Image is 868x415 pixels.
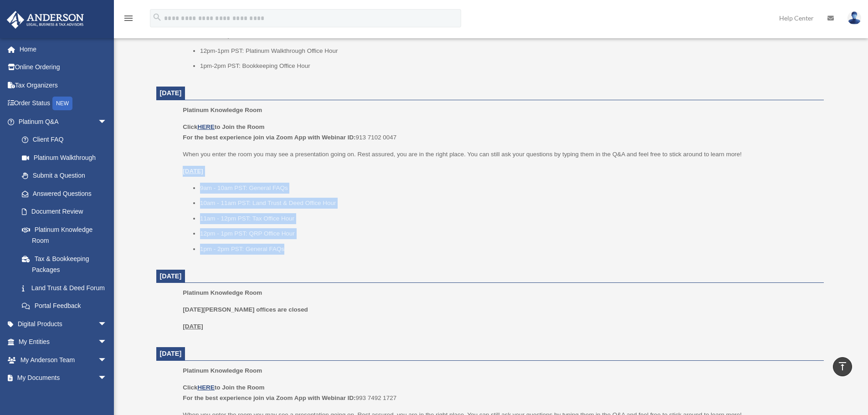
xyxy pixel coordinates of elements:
[13,250,121,279] a: Tax & Bookkeeping Packages
[183,149,817,160] p: When you enter the room you may see a presentation going on. Rest assured, you are in the right p...
[200,213,817,224] li: 11am - 12pm PST: Tax Office Hour
[152,12,162,22] i: search
[197,384,214,391] a: HERE
[183,395,355,401] b: For the best experience join via Zoom App with Webinar ID:
[6,94,121,113] a: Order StatusNEW
[160,89,182,97] span: [DATE]
[200,244,817,255] li: 1pm - 2pm PST: General FAQs
[833,357,852,376] a: vertical_align_top
[183,123,264,130] b: Click to Join the Room
[183,382,817,404] p: 993 7492 1727
[200,61,817,72] li: 1pm-2pm PST: Bookkeeping Office Hour
[183,384,264,391] b: Click to Join the Room
[6,333,121,351] a: My Entitiesarrow_drop_down
[98,369,116,388] span: arrow_drop_down
[183,367,262,374] span: Platinum Knowledge Room
[6,58,121,77] a: Online Ordering
[13,149,121,167] a: Platinum Walkthrough
[183,323,203,330] u: [DATE]
[13,203,121,221] a: Document Review
[200,46,817,56] li: 12pm-1pm PST: Platinum Walkthrough Office Hour
[6,369,121,387] a: My Documentsarrow_drop_down
[13,184,121,203] a: Answered Questions
[4,11,87,29] img: Anderson Advisors Platinum Portal
[197,123,214,130] a: HERE
[847,11,861,25] img: User Pic
[13,297,121,315] a: Portal Feedback
[200,228,817,239] li: 12pm - 1pm PST: QRP Office Hour
[183,107,262,113] span: Platinum Knowledge Room
[160,272,182,280] span: [DATE]
[183,306,308,313] b: [DATE][PERSON_NAME] offices are closed
[98,315,116,333] span: arrow_drop_down
[6,113,121,131] a: Platinum Q&Aarrow_drop_down
[13,167,121,185] a: Submit a Question
[6,76,121,94] a: Tax Organizers
[13,131,121,149] a: Client FAQ
[183,122,817,143] p: 913 7102 0047
[183,289,262,296] span: Platinum Knowledge Room
[6,315,121,333] a: Digital Productsarrow_drop_down
[123,13,134,24] i: menu
[6,40,121,58] a: Home
[200,198,817,209] li: 10am - 11am PST: Land Trust & Deed Office Hour
[98,333,116,352] span: arrow_drop_down
[98,113,116,131] span: arrow_drop_down
[98,351,116,369] span: arrow_drop_down
[160,350,182,357] span: [DATE]
[837,361,848,372] i: vertical_align_top
[183,134,355,141] b: For the best experience join via Zoom App with Webinar ID:
[200,183,817,194] li: 9am - 10am PST: General FAQs
[183,168,203,174] u: [DATE]
[13,279,121,297] a: Land Trust & Deed Forum
[6,351,121,369] a: My Anderson Teamarrow_drop_down
[52,97,72,110] div: NEW
[13,220,116,250] a: Platinum Knowledge Room
[123,16,134,24] a: menu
